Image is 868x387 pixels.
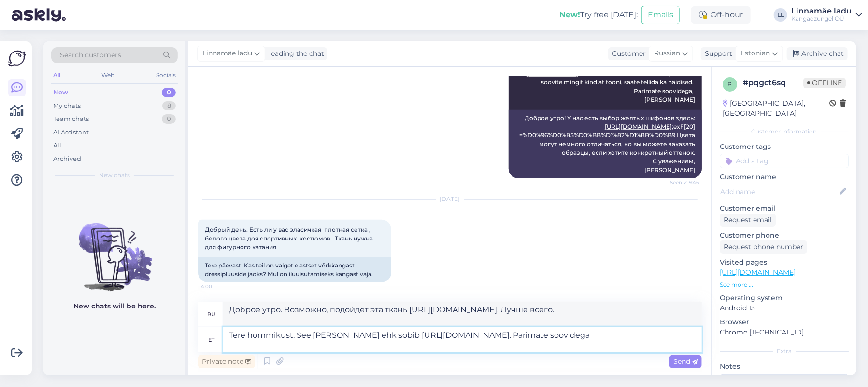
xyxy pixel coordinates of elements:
div: 0 [162,88,176,97]
a: [URL][DOMAIN_NAME] [720,268,796,277]
div: All [51,69,62,81]
div: Kangadzungel OÜ [791,15,852,23]
div: Extra [720,347,849,356]
p: Customer email [720,203,849,214]
span: Search customers [60,50,121,60]
div: Request phone number [720,240,807,254]
span: Seen ✓ 9:46 [663,179,699,186]
p: Customer tags [720,142,849,152]
input: Add name [720,187,838,197]
div: Archived [53,154,81,164]
div: et [208,332,214,348]
span: Send [673,357,698,366]
div: AI Assistant [53,128,89,137]
button: Emails [641,6,680,24]
div: [GEOGRAPHIC_DATA], [GEOGRAPHIC_DATA] [723,98,829,119]
div: Request email [720,214,776,227]
div: Support [701,49,732,59]
p: Visited pages [720,257,849,267]
div: New [53,88,68,97]
p: Browser [720,317,849,327]
span: Estonian [740,48,770,59]
p: Chrome [TECHNICAL_ID] [720,327,849,337]
span: Linnamäe ladu [202,48,252,59]
div: Web [100,69,117,81]
div: Customer information [720,127,849,136]
span: Offline [803,78,846,88]
img: Askly Logo [8,49,26,67]
div: # pqgct6sq [743,77,803,89]
div: LL [774,8,787,22]
div: ru [207,306,215,322]
div: Customer [608,49,646,59]
textarea: Tere hommikust. See [PERSON_NAME] ehk sobib [URL][DOMAIN_NAME]. Parimate soovidega [223,327,702,352]
div: Team chats [53,114,89,124]
div: 0 [162,114,176,124]
div: 8 [162,101,176,111]
span: 4:00 [201,283,237,290]
b: New! [559,10,580,19]
a: [URL][DOMAIN_NAME] [605,123,672,130]
div: Off-hour [691,6,751,24]
p: Android 13 [720,303,849,313]
div: Private note [198,355,255,368]
div: Try free [DATE]: [559,9,638,21]
div: [DATE] [198,195,702,203]
span: Добрый день. Есть ли у вас эласичкая плотная сетка , белого цвета доя спортивных костюмов. Ткань ... [205,226,374,251]
span: Tere hommikust! Meil on valik kollaseid šifoone siin: Värvid võivad natukene erineda, kuid kui so... [527,61,697,103]
div: Socials [154,69,178,81]
p: Operating system [720,293,849,303]
p: Customer phone [720,230,849,240]
div: leading the chat [265,49,324,59]
span: New chats [99,171,130,180]
a: Linnamäe laduKangadzungel OÜ [791,7,862,23]
div: Tere päevast. Kas teil on valget elastset võrkkangast dressipluuside jaoks? Mul on iluuisutamisek... [198,257,391,282]
p: Notes [720,361,849,372]
div: Доброе утро! У нас есть выбор желтых шифонов здесь: ;exF[20] =%D0%96%D0%B5%D0%BB%D1%82%D1%8B%D0%B... [509,110,702,178]
div: Linnamäe ladu [791,7,852,15]
div: My chats [53,101,81,111]
img: No chats [43,206,185,293]
div: All [53,141,61,150]
p: Customer name [720,172,849,182]
input: Add a tag [720,154,849,168]
p: See more ... [720,280,849,289]
textarea: Доброе утро. Возможно, подойдёт эта ткань [URL][DOMAIN_NAME]. Лучше всего. [223,302,702,327]
span: Russian [654,48,680,59]
div: Archive chat [787,47,848,60]
p: New chats will be here. [73,301,156,311]
span: p [728,80,732,88]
